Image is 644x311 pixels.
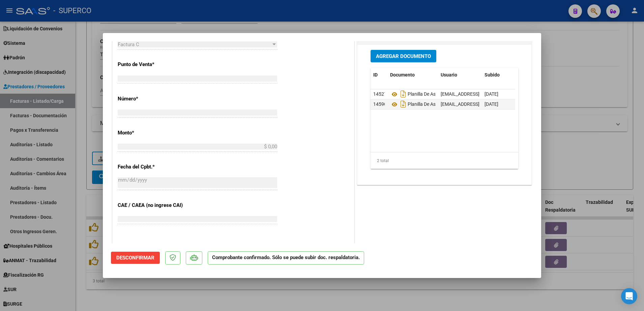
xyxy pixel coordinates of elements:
[399,99,408,110] i: Descargar documento
[371,50,436,62] button: Agregar Documento
[438,68,482,82] datatable-header-cell: Usuario
[373,72,378,77] span: ID
[390,102,452,107] span: Planilla De Asistencia
[118,243,187,251] p: Fecha Recibido
[118,95,187,103] p: Número
[118,129,187,137] p: Monto
[118,61,187,68] p: Punto de Venta
[485,91,498,97] span: [DATE]
[390,72,415,77] span: Documento
[357,45,531,185] div: DOCUMENTACIÓN RESPALDATORIA
[441,91,555,97] span: [EMAIL_ADDRESS][DOMAIN_NAME] - [PERSON_NAME]
[441,101,555,107] span: [EMAIL_ADDRESS][DOMAIN_NAME] - [PERSON_NAME]
[387,68,438,82] datatable-header-cell: Documento
[373,101,387,107] span: 14590
[373,91,387,97] span: 14527
[485,72,500,77] span: Subido
[208,251,364,265] p: Comprobante confirmado. Sólo se puede subir doc. respaldatoria.
[371,68,387,82] datatable-header-cell: ID
[482,68,516,82] datatable-header-cell: Subido
[376,53,431,59] span: Agregar Documento
[118,41,139,48] span: Factura C
[621,288,637,304] div: Open Intercom Messenger
[441,72,457,77] span: Usuario
[371,152,518,169] div: 2 total
[485,101,498,107] span: [DATE]
[118,201,187,209] p: CAE / CAEA (no ingrese CAI)
[111,252,160,264] button: Desconfirmar
[116,255,154,261] span: Desconfirmar
[399,89,408,99] i: Descargar documento
[118,163,187,171] p: Fecha del Cpbt.
[390,92,452,97] span: Planilla De Asistencia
